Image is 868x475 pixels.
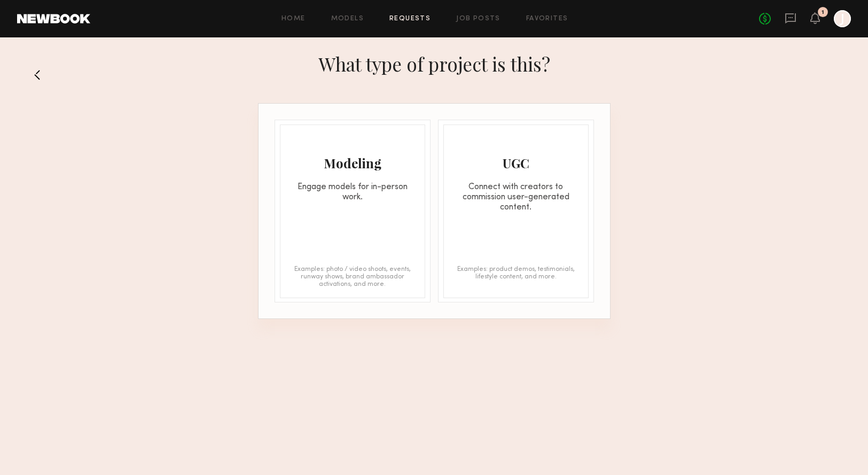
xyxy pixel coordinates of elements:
[291,266,414,287] div: Examples: photo / video shoots, events, runway shows, brand ambassador activations, and more.
[318,51,550,76] h1: What type of project is this?
[444,154,588,172] div: UGC
[834,10,851,27] a: J
[456,15,501,22] a: Job Posts
[280,182,425,203] div: Engage models for in-person work.
[444,182,588,213] div: Connect with creators to commission user-generated content.
[281,15,306,22] a: Home
[822,10,824,15] div: 1
[526,15,568,22] a: Favorites
[455,266,577,287] div: Examples: product demos, testimonials, lifestyle content, and more.
[389,15,431,22] a: Requests
[331,15,364,22] a: Models
[280,154,425,172] div: Modeling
